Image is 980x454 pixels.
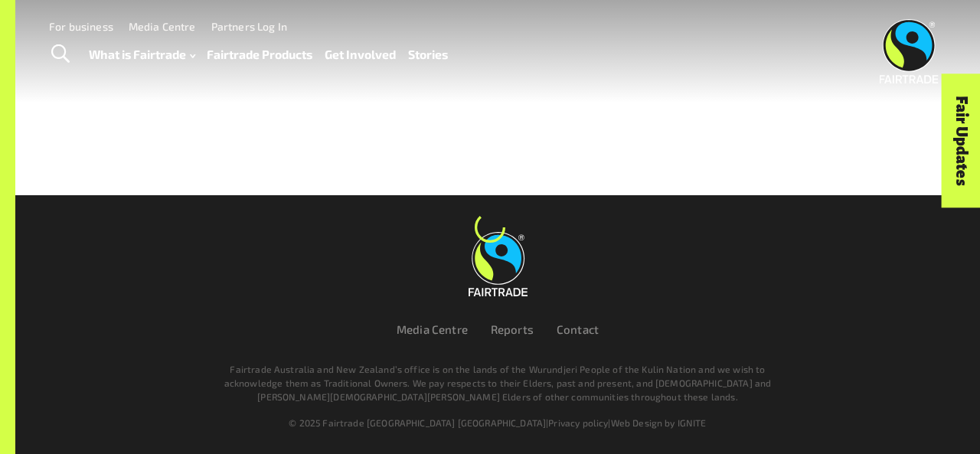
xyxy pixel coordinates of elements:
a: Media Centre [129,20,196,33]
a: Stories [408,44,448,65]
a: Media Centre [397,322,468,336]
a: Get Involved [325,44,396,65]
a: For business [49,20,113,33]
p: Fairtrade Australia and New Zealand’s office is on the lands of the Wurundjeri People of the Kuli... [220,362,775,403]
img: Fairtrade Australia New Zealand logo [469,232,528,296]
a: Fairtrade Products [207,44,312,65]
span: © 2025 Fairtrade [GEOGRAPHIC_DATA] [GEOGRAPHIC_DATA] [289,417,546,428]
a: Contact [557,322,599,336]
a: Web Design by IGNITE [611,417,707,428]
a: What is Fairtrade [89,44,195,65]
a: Reports [491,322,534,336]
a: Privacy policy [548,417,608,428]
a: Toggle Search [41,35,79,73]
div: | | [78,416,917,430]
img: Fairtrade Australia New Zealand logo [880,19,939,83]
a: Partners Log In [211,20,287,33]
